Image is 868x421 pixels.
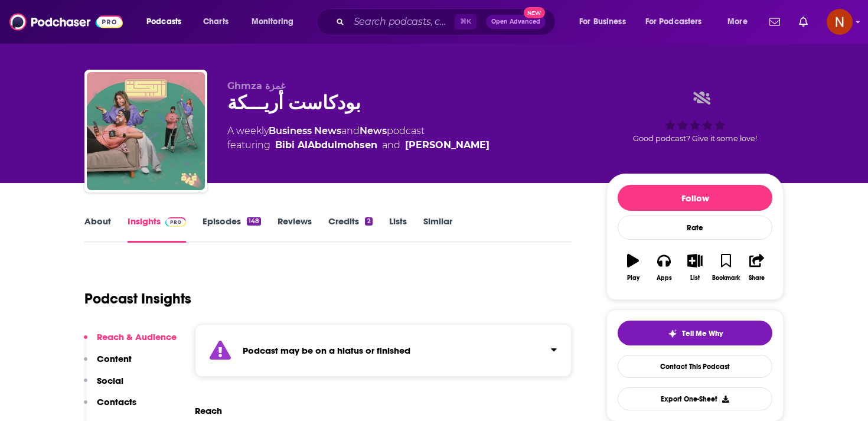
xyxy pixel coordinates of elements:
button: open menu [571,12,641,31]
button: Bookmark [710,246,741,289]
img: بودكاست أريـــكة [87,72,205,190]
input: Search podcasts, credits, & more... [349,12,455,31]
span: More [727,14,748,30]
a: InsightsPodchaser Pro [128,216,186,243]
div: Apps [657,275,672,282]
strong: Podcast may be on a hiatus or finished [243,345,410,356]
span: and [382,138,400,152]
div: Share [749,275,765,282]
span: Tell Me Why [682,329,723,338]
button: Social [84,375,123,397]
h2: Reach [195,405,222,416]
a: Episodes148 [203,216,261,243]
p: Reach & Audience [97,331,177,342]
img: tell me why sparkle [668,329,677,338]
a: Contact This Podcast [618,355,772,378]
button: Apps [648,246,679,289]
button: Reach & Audience [84,331,177,353]
button: tell me why sparkleTell Me Why [618,321,772,345]
a: Show notifications dropdown [794,12,812,32]
button: Export One-Sheet [618,387,772,410]
button: open menu [638,12,719,31]
button: Open AdvancedNew [486,15,546,29]
span: Good podcast? Give it some love! [633,134,757,143]
button: open menu [719,12,762,31]
button: Content [84,353,132,375]
div: Search podcasts, credits, & more... [328,8,567,35]
span: Ghmza غمزة [227,80,285,92]
span: ⌘ K [455,14,477,30]
div: 148 [247,217,261,226]
button: List [680,246,710,289]
p: Contacts [97,396,136,407]
a: Reviews [278,216,312,243]
img: Podchaser Pro [165,217,186,227]
a: Charts [195,12,236,31]
a: Similar [423,216,452,243]
span: and [341,125,360,136]
div: Bookmark [712,275,740,282]
div: Good podcast? Give it some love! [606,80,784,154]
p: Social [97,375,123,386]
section: Click to expand status details [195,324,572,377]
button: Play [618,246,648,289]
span: Logged in as AdelNBM [827,9,853,35]
a: Lists [389,216,407,243]
a: Show notifications dropdown [765,12,785,32]
a: About [84,216,111,243]
span: featuring [227,138,490,152]
a: Business News [269,125,341,136]
div: Play [627,275,639,282]
h1: Podcast Insights [84,290,191,308]
span: New [524,7,545,18]
span: Monitoring [252,14,293,30]
button: Follow [618,185,772,211]
a: [PERSON_NAME] [405,138,490,152]
div: Rate [618,216,772,240]
a: Credits2 [328,216,372,243]
button: open menu [138,12,197,31]
div: A weekly podcast [227,124,490,152]
a: Bibi AlAbdulmohsen [275,138,377,152]
span: Podcasts [146,14,181,30]
span: For Business [579,14,626,30]
p: Content [97,353,132,364]
img: Podchaser - Follow, Share and Rate Podcasts [9,11,123,33]
div: 2 [365,217,372,226]
div: List [690,275,700,282]
button: open menu [243,12,309,31]
a: News [360,125,387,136]
img: User Profile [827,9,853,35]
span: Open Advanced [491,19,540,25]
span: Charts [203,14,229,30]
span: For Podcasters [645,14,702,30]
button: Share [742,246,772,289]
button: Contacts [84,396,136,418]
button: Show profile menu [827,9,853,35]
